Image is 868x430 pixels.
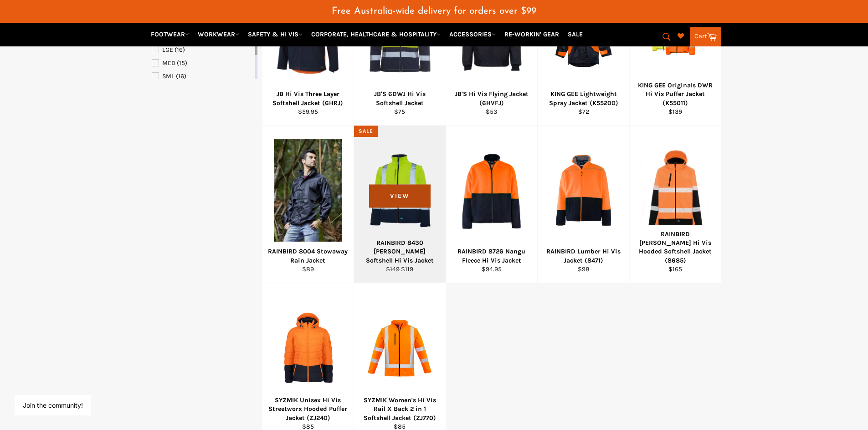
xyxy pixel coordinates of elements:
a: RAINBIRD 217674 Lumber Hi Vis Jacket - Workin' Gear RAINBIRD Lumber Hi Vis Jacket (8471) $98 [537,126,629,283]
div: JB'S Hi Vis Flying Jacket (6HVFJ) [452,90,532,107]
a: WORKWEAR [194,26,243,42]
img: RAINBIRD 217674 Lumber Hi Vis Jacket - Workin' Gear [549,142,618,239]
div: $59.95 [268,107,348,116]
div: RAINBIRD 8726 Nangu Fleece Hi Vis Jacket [452,247,532,265]
div: KING GEE Originals DWR Hi Vis Puffer Jacket (K55011) [635,81,715,107]
span: LGE [162,46,173,54]
a: ACCESSORIES [446,26,499,42]
div: $165 [635,265,715,273]
a: SALE [564,26,586,42]
div: $75 [360,107,440,116]
div: RAINBIRD Lumber Hi Vis Jacket (8471) [544,247,624,265]
div: RAINBIRD [PERSON_NAME] Hi Vis Hooded Softshell Jacket (8685) [635,230,715,265]
a: LGE [152,45,253,55]
a: RAINBIRD 8726 Nangu Fleece Hi Vis Jacket - Workin' Gear RAINBIRD 8726 Nangu Fleece Hi Vis Jacket ... [446,126,538,283]
span: Free Australia-wide delivery for orders over $99 [332,6,536,16]
span: MED [162,59,175,67]
a: Cart [690,27,721,46]
a: RAINBIRD Matthews Hi Vis Hooded Softshell Jacket (8685) - Workin' Gear RAINBIRD [PERSON_NAME] Hi ... [629,126,721,283]
img: RAINBIRD 8004 Stowaway Rain Jacket - Workin' Gear [274,139,343,242]
div: $89 [268,265,348,273]
a: RE-WORKIN' GEAR [501,26,563,42]
div: JB'S 6DWJ Hi Vis Softshell Jacket [360,90,440,107]
a: CORPORATE, HEALTHCARE & HOSPITALITY [308,26,444,42]
div: $139 [635,107,715,116]
img: SYZMIK Women's Hi Vis Rail X Back 2 in 1 Softshell Jacket (ZJ770) - Workin' Gear [365,314,434,382]
a: RAINBIRD 8430 Landy Softshell Hi Vis Jacket - Workin' Gear RAINBIRD 8430 [PERSON_NAME] Softshell ... [354,126,446,283]
div: KING GEE Lightweight Spray Jacket (K55200) [544,90,624,107]
a: SML [152,71,253,81]
a: MED [152,58,253,68]
div: SYZMIK Women's Hi Vis Rail X Back 2 in 1 Softshell Jacket (ZJ770) [360,396,440,422]
span: SML [162,72,175,80]
img: RAINBIRD 8726 Nangu Fleece Hi Vis Jacket - Workin' Gear [457,140,526,241]
a: RAINBIRD 8004 Stowaway Rain Jacket - Workin' Gear RAINBIRD 8004 Stowaway Rain Jacket $89 [262,126,354,283]
div: $72 [544,107,624,116]
div: RAINBIRD 8430 [PERSON_NAME] Softshell Hi Vis Jacket [360,238,440,265]
div: $98 [544,265,624,273]
div: SYZMIK Unisex Hi Vis Streetworx Hooded Puffer Jacket (ZJ240) [268,396,348,422]
button: Join the community! [23,401,83,409]
span: (15) [177,59,187,67]
span: (16) [175,46,185,54]
span: View [369,184,431,207]
img: SYZMIK Unisex Hi Vis Streetworx Hooded Puffer Jacket (ZJ240) - Workin' Gear [274,305,343,391]
a: SAFETY & HI VIS [244,26,306,42]
div: RAINBIRD 8004 Stowaway Rain Jacket [268,247,348,265]
img: RAINBIRD Matthews Hi Vis Hooded Softshell Jacket (8685) - Workin' Gear [641,147,710,233]
div: $94.95 [452,265,532,273]
div: JB Hi Vis Three Layer Softshell Jacket (6HRJ) [268,90,348,107]
span: (16) [176,72,186,80]
a: FOOTWEAR [147,26,193,42]
div: $53 [452,107,532,116]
